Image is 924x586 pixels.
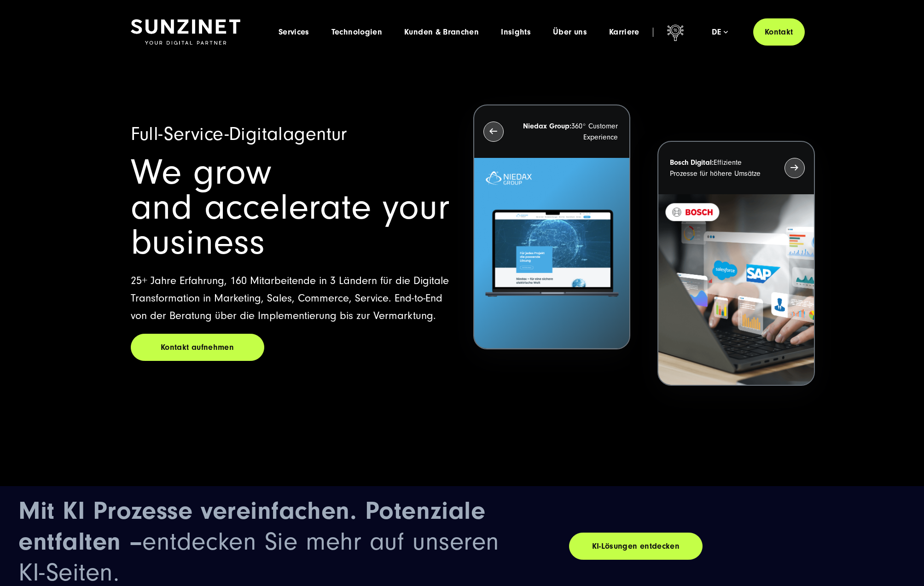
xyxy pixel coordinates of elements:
[712,28,728,37] div: de
[657,141,814,386] button: Bosch Digital:Effiziente Prozesse für höhere Umsätze BOSCH - Kundeprojekt - Digital Transformatio...
[670,158,714,167] strong: Bosch Digital:
[609,28,639,37] a: Karriere
[753,18,805,46] a: Kontakt
[131,152,450,263] span: We grow and accelerate your business
[553,28,587,37] a: Über uns
[670,157,767,179] p: Effiziente Prozesse für höhere Umsätze
[658,194,814,385] img: BOSCH - Kundeprojekt - Digital Transformation Agentur SUNZINET
[569,533,703,560] a: KI-Lösungen entdecken
[404,28,479,37] a: Kunden & Branchen
[131,19,240,45] img: SUNZINET Full Service Digital Agentur
[131,123,347,145] span: Full-Service-Digitalagentur
[523,122,571,130] strong: Niedax Group:
[131,334,264,361] a: Kontakt aufnehmen
[520,121,618,143] p: 360° Customer Experience
[18,496,485,556] span: Mit KI Prozesse vereinfachen. Potenziale entfalten –
[331,28,382,37] a: Technologien
[473,104,630,350] button: Niedax Group:360° Customer Experience Letztes Projekt von Niedax. Ein Laptop auf dem die Niedax W...
[474,158,629,349] img: Letztes Projekt von Niedax. Ein Laptop auf dem die Niedax Website geöffnet ist, auf blauem Hinter...
[279,28,309,37] a: Services
[131,272,451,325] p: 25+ Jahre Erfahrung, 160 Mitarbeitende in 3 Ländern für die Digitale Transformation in Marketing,...
[501,28,531,37] a: Insights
